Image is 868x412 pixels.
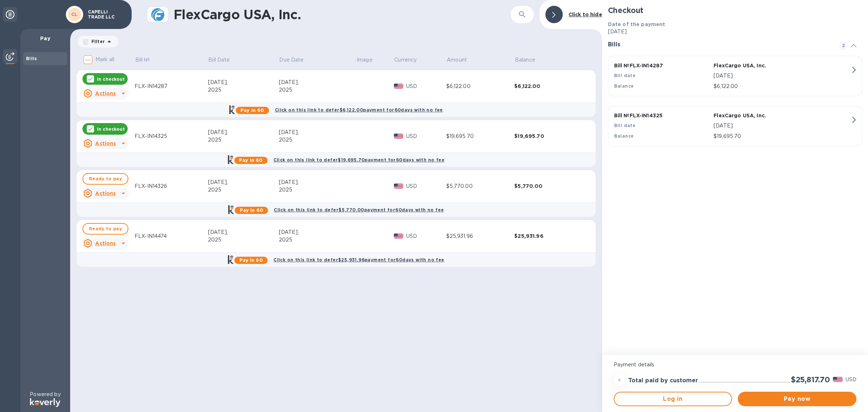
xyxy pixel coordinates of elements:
[608,106,862,146] button: Bill №FLX-IN14325FlexCargo USA, Inc.Bill date[DATE]Balance$19,695.70
[208,86,279,94] div: 2025
[614,73,636,78] b: Bill date
[608,56,862,96] button: Bill №FLX-IN14287FlexCargo USA, Inc.Bill date[DATE]Balance$6,122.00
[357,56,373,64] p: Image
[406,83,446,90] p: USD
[614,123,636,128] b: Bill date
[833,377,843,382] img: USD
[88,9,124,20] p: CAPELLI TRADE LLC
[239,257,263,263] b: Pay in 60
[447,56,467,64] p: Amount
[714,62,810,69] p: FlexCargo USA, Inc.
[614,112,711,119] p: Bill № FLX-IN14325
[446,133,515,140] div: $19,695.70
[208,56,230,64] p: Bill Date
[30,398,60,407] img: Logo
[208,136,279,144] div: 2025
[608,21,665,27] b: Date of the payment
[446,83,515,90] div: $6,122.00
[239,157,263,163] b: Pay in 60
[614,83,634,89] b: Balance
[279,79,356,86] div: [DATE],
[446,182,515,190] div: $5,770.00
[394,234,404,239] img: USD
[406,133,446,140] p: USD
[279,186,356,194] div: 2025
[208,236,279,244] div: 2025
[514,133,583,140] div: $19,695.70
[791,375,830,384] h2: $25,817.70
[95,56,114,63] p: Mark all
[279,56,313,64] span: Due Date
[714,72,850,80] p: [DATE]
[614,392,732,406] button: Log in
[394,184,404,189] img: USD
[394,134,404,139] img: USD
[135,56,159,64] span: Bill №
[514,182,583,190] div: $5,770.00
[279,56,303,64] p: Due Date
[89,224,122,233] span: Ready to pay
[515,56,545,64] span: Balance
[839,41,848,50] span: 2
[95,140,116,146] u: Actions
[135,133,208,140] div: FLX-IN14325
[714,133,850,140] p: $19,695.70
[614,133,634,139] b: Balance
[95,91,116,96] u: Actions
[446,232,515,240] div: $25,931.96
[406,232,446,240] p: USD
[279,178,356,186] div: [DATE],
[279,129,356,136] div: [DATE],
[394,84,404,89] img: USD
[738,392,856,406] button: Pay now
[208,129,279,136] div: [DATE],
[279,236,356,244] div: 2025
[208,228,279,236] div: [DATE],
[714,83,850,90] p: $6,122.00
[614,374,625,386] div: =
[26,56,37,61] b: Bills
[447,56,476,64] span: Amount
[614,361,856,369] p: Payment details
[174,7,511,22] h1: FlexCargo USA, Inc.
[208,79,279,86] div: [DATE],
[135,83,208,90] div: FLX-IN14287
[240,207,263,213] b: Pay in 60
[89,38,105,45] p: Filter
[71,12,78,17] b: CL
[744,395,851,403] span: Pay now
[714,122,850,130] p: [DATE]
[273,257,444,262] b: Click on this link to defer $25,931.96 payment for 60 days with no fee
[82,173,128,185] button: Ready to pay
[82,223,128,235] button: Ready to pay
[394,56,417,64] p: Currency
[515,56,535,64] p: Balance
[26,35,64,42] p: Pay
[514,83,583,90] div: $6,122.00
[95,240,116,246] u: Actions
[714,112,810,119] p: FlexCargo USA, Inc.
[89,175,122,183] span: Ready to pay
[241,108,264,113] b: Pay in 60
[279,136,356,144] div: 2025
[608,28,862,35] p: [DATE]
[135,56,150,64] p: Bill №
[614,62,711,69] p: Bill № FLX-IN14287
[279,228,356,236] div: [DATE],
[208,56,239,64] span: Bill Date
[274,207,444,213] b: Click on this link to defer $5,770.00 payment for 60 days with no fee
[208,178,279,186] div: [DATE],
[30,391,60,398] p: Powered by
[208,186,279,194] div: 2025
[846,376,856,383] p: USD
[514,232,583,240] div: $25,931.96
[569,12,602,17] b: Click to hide
[135,182,208,190] div: FLX-IN14326
[135,232,208,240] div: FLX-IN14474
[628,377,698,384] h3: Total paid by customer
[273,157,444,163] b: Click on this link to defer $19,695.70 payment for 60 days with no fee
[279,86,356,94] div: 2025
[97,126,125,132] p: In checkout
